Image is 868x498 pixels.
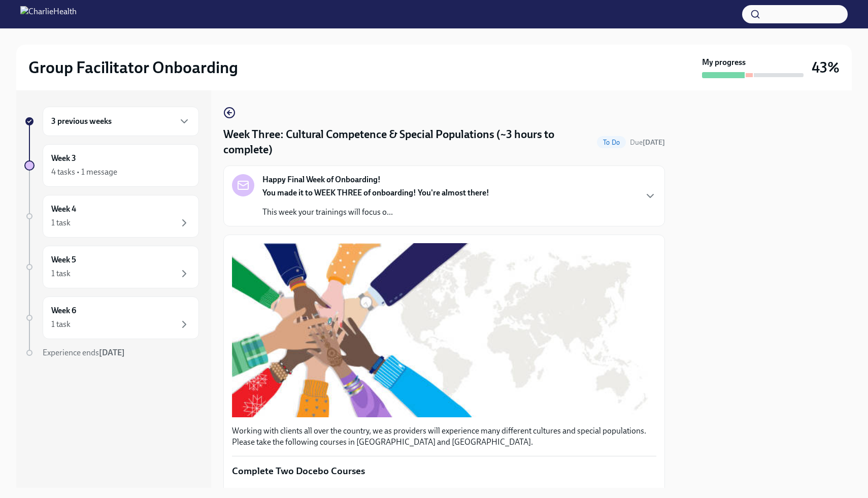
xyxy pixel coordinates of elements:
[51,153,76,164] h6: Week 3
[51,319,71,330] div: 1 task
[223,127,593,157] h4: Week Three: Cultural Competence & Special Populations (~3 hours to complete)
[51,217,71,228] div: 1 task
[51,204,76,215] h6: Week 4
[630,138,665,147] span: Due
[702,57,746,68] strong: My progress
[51,268,71,279] div: 1 task
[43,348,125,357] span: Experience ends
[232,425,656,448] p: Working with clients all over the country, we as providers will experience many different culture...
[28,57,238,78] h2: Group Facilitator Onboarding
[24,246,199,288] a: Week 51 task
[24,296,199,339] a: Week 61 task
[643,138,665,147] strong: [DATE]
[262,207,489,218] p: This week your trainings will focus o...
[232,243,656,417] button: Zoom image
[24,144,199,187] a: Week 34 tasks • 1 message
[51,254,76,265] h6: Week 5
[812,58,840,77] h3: 43%
[630,138,665,147] span: September 15th, 2025 09:00
[262,174,381,185] strong: Happy Final Week of Onboarding!
[51,167,117,178] div: 4 tasks • 1 message
[232,464,656,478] p: Complete Two Docebo Courses
[51,116,112,127] h6: 3 previous weeks
[20,6,77,22] img: CharlieHealth
[597,139,626,146] span: To Do
[262,188,489,197] strong: You made it to WEEK THREE of onboarding! You're almost there!
[24,195,199,238] a: Week 41 task
[43,107,199,136] div: 3 previous weeks
[51,305,76,316] h6: Week 6
[232,486,656,497] p: Please complete these Docebo courses next:
[99,348,125,357] strong: [DATE]
[309,486,328,496] strong: three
